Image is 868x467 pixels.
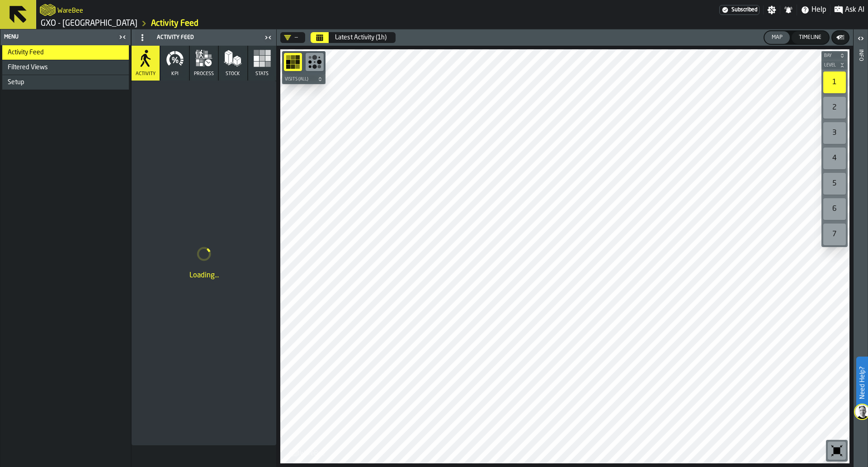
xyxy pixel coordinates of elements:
li: menu Setup [2,75,129,90]
div: button-toolbar-undefined [821,70,848,95]
span: Subscribed [731,7,757,13]
button: button- [282,75,325,84]
div: DropdownMenuValue- [284,34,298,41]
button: Select date range Select date range [311,32,329,43]
a: link-to-/wh/i/ae0cd702-8cb1-4091-b3be-0aee77957c79 [41,19,137,29]
div: Map [768,34,786,41]
a: link-to-/wh/i/ae0cd702-8cb1-4091-b3be-0aee77957c79/feed/fdc57e91-80c9-44dd-92cd-81c982b068f3 [151,19,198,29]
label: Need Help? [857,357,867,408]
span: Activity [136,71,156,77]
span: Bay [822,53,838,58]
label: button-toggle-Help [797,5,830,15]
div: 3 [823,122,846,144]
span: process [194,71,214,77]
label: button-toggle-Notifications [780,5,797,14]
div: button-toolbar-undefined [304,51,325,75]
div: 4 [823,148,846,169]
div: 1 [823,71,846,93]
div: 5 [823,173,846,195]
div: button-toolbar-undefined [821,95,848,120]
label: button-toggle-Settings [764,5,780,14]
button: button- [832,31,849,44]
div: button-toolbar-undefined [826,440,848,462]
li: menu Filtered Views [2,60,129,75]
span: Setup [8,79,24,86]
div: Select date range [311,32,396,43]
div: Menu [2,34,116,40]
div: 7 [823,224,846,245]
span: Ask AI [845,5,864,15]
header: Info [854,29,868,467]
div: Info [858,48,864,465]
button: Select date range [330,29,392,47]
li: menu Activity Feed [2,45,129,60]
div: button-toolbar-undefined [821,171,848,196]
div: Activity Feed [133,30,262,45]
label: button-toggle-Open [854,31,867,48]
span: Stock [226,71,240,77]
span: KPI [171,71,179,77]
div: button-toolbar-undefined [821,222,848,247]
button: button- [821,51,848,60]
div: 2 [823,97,846,119]
header: Menu [0,29,131,45]
nav: Breadcrumb [40,18,452,29]
a: logo-header [40,2,56,18]
span: Activity Feed [8,49,44,56]
button: button- [821,61,848,70]
span: Level [822,63,838,68]
div: button-toolbar-undefined [821,146,848,171]
button: button-Timeline [792,31,829,44]
h2: Sub Title [57,5,83,14]
div: Menu Subscription [719,5,759,15]
span: Visits (All) [283,77,316,82]
div: Timeline [795,34,825,41]
div: button-toolbar-undefined [821,120,848,146]
span: Stats [255,71,269,77]
a: link-to-/wh/i/ae0cd702-8cb1-4091-b3be-0aee77957c79/settings/billing [719,5,759,15]
button: button-Map [764,31,790,44]
svg: Show Congestion [286,55,300,69]
div: Loading... [139,270,269,281]
label: button-toggle-Ask AI [830,5,868,15]
div: Latest Activity (1h) [335,34,387,41]
a: logo-header [282,443,333,462]
span: Filtered Views [8,64,48,71]
div: 6 [823,198,846,220]
span: Help [811,5,826,15]
div: DropdownMenuValue- [280,32,305,43]
svg: Show Congestion [307,55,322,69]
div: button-toolbar-undefined [282,51,304,75]
svg: Reset zoom and position [830,443,844,458]
label: button-toggle-Close me [116,32,129,43]
div: button-toolbar-undefined [821,196,848,222]
label: button-toggle-Close me [262,32,274,43]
